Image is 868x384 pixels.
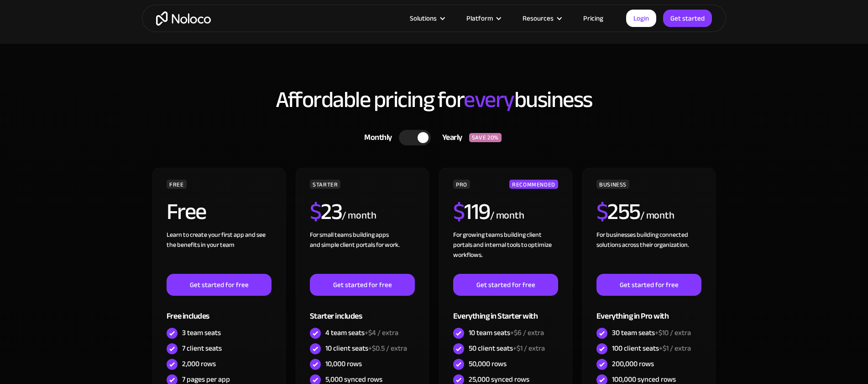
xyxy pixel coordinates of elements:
[612,328,691,338] div: 30 team seats
[466,12,493,24] div: Platform
[612,343,691,353] div: 100 client seats
[167,200,206,223] h2: Free
[167,274,272,296] a: Get started for free
[342,208,376,223] div: / month
[511,12,572,24] div: Resources
[469,328,544,338] div: 10 team seats
[410,12,437,24] div: Solutions
[310,190,321,233] span: $
[310,296,415,325] div: Starter includes
[325,359,362,369] div: 10,000 rows
[596,200,640,223] h2: 255
[310,230,415,274] div: For small teams building apps and simple client portals for work. ‍
[310,200,342,223] h2: 23
[469,133,502,142] div: SAVE 20%
[596,190,608,233] span: $
[431,131,469,144] div: Yearly
[596,274,701,296] a: Get started for free
[453,190,465,233] span: $
[659,341,691,355] span: +$1 / extra
[167,180,187,189] div: FREE
[640,208,675,223] div: / month
[596,296,701,325] div: Everything in Pro with
[626,10,656,27] a: Login
[513,341,545,355] span: +$1 / extra
[182,343,222,353] div: 7 client seats
[469,359,507,369] div: 50,000 rows
[596,180,629,189] div: BUSINESS
[509,180,558,189] div: RECOMMENDED
[510,326,544,340] span: +$6 / extra
[464,78,514,121] span: every
[523,12,554,24] div: Resources
[310,180,340,189] div: STARTER
[453,200,490,223] h2: 119
[453,296,558,325] div: Everything in Starter with
[398,12,455,24] div: Solutions
[182,359,216,369] div: 2,000 rows
[368,341,407,355] span: +$0.5 / extra
[365,326,398,340] span: +$4 / extra
[353,131,399,144] div: Monthly
[596,230,701,274] div: For businesses building connected solutions across their organization. ‍
[655,326,691,340] span: +$10 / extra
[325,328,398,338] div: 4 team seats
[663,10,712,27] a: Get started
[453,230,558,274] div: For growing teams building client portals and internal tools to optimize workflows.
[182,328,221,338] div: 3 team seats
[453,274,558,296] a: Get started for free
[612,359,654,369] div: 200,000 rows
[469,343,545,353] div: 50 client seats
[310,274,415,296] a: Get started for free
[490,208,524,223] div: / month
[167,230,272,274] div: Learn to create your first app and see the benefits in your team ‍
[325,343,407,353] div: 10 client seats
[455,12,511,24] div: Platform
[167,296,272,325] div: Free includes
[453,180,470,189] div: PRO
[151,87,717,112] h2: Affordable pricing for business
[572,12,615,24] a: Pricing
[156,11,211,26] a: home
